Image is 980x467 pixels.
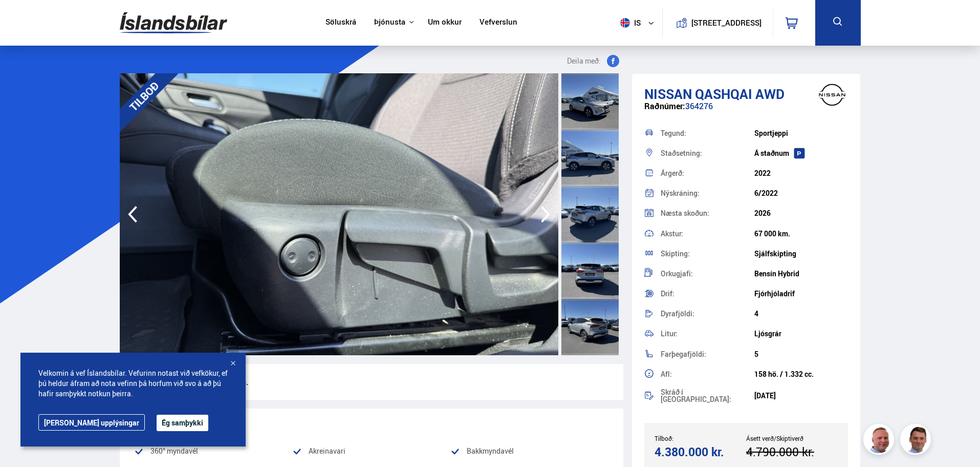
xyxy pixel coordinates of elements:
[616,8,662,38] button: is
[134,445,292,457] li: 360° myndavél
[120,6,227,39] img: G0Ugv5HjCgRt.svg
[661,351,754,358] div: Farþegafjöldi:
[661,290,754,297] div: Drif:
[644,101,848,121] div: 364276
[655,435,746,442] div: Tilboð:
[480,17,517,28] a: Vefverslun
[746,435,838,442] div: Ásett verð/Skiptiverð
[754,189,848,197] div: 6/2022
[661,371,754,378] div: Afl:
[754,230,848,238] div: 67 000 km.
[8,4,39,35] button: Opna LiveChat spjallviðmót
[563,55,623,67] button: Deila með:
[644,100,685,112] span: Raðnúmer:
[668,8,767,37] a: [STREET_ADDRESS]
[38,414,145,431] a: [PERSON_NAME] upplýsingar
[374,17,405,27] button: Þjónusta
[661,130,754,137] div: Tegund:
[754,169,848,177] div: 2022
[620,18,630,28] img: svg+xml;base64,PHN2ZyB4bWxucz0iaHR0cDovL3d3dy53My5vcmcvMjAwMC9zdmciIHdpZHRoPSI1MTIiIGhlaWdodD0iNT...
[38,368,228,399] span: Velkomin á vef Íslandsbílar. Vefurinn notast við vefkökur, ef þú heldur áfram að nota vefinn þá h...
[157,415,208,431] button: Ég samþykki
[450,445,608,457] li: Bakkmyndavél
[754,209,848,217] div: 2026
[865,425,896,456] img: siFngHWaQ9KaOqBr.png
[812,79,853,111] img: brand logo
[754,149,848,157] div: Á staðnum
[754,350,848,358] div: 5
[661,330,754,337] div: Litur:
[105,58,182,135] div: TILBOÐ
[661,190,754,197] div: Nýskráning:
[661,150,754,157] div: Staðsetning:
[325,17,356,28] a: Söluskrá
[661,210,754,217] div: Næsta skoðun:
[754,310,848,318] div: 4
[754,330,848,338] div: Ljósgrár
[754,129,848,137] div: Sportjeppi
[655,445,743,459] div: 4.380.000 kr.
[754,370,848,378] div: 158 hö. / 1.332 cc.
[567,55,601,67] span: Deila með:
[661,250,754,257] div: Skipting:
[695,18,758,27] button: [STREET_ADDRESS]
[661,310,754,317] div: Dyrafjöldi:
[695,85,785,103] span: Qashqai AWD
[661,389,754,403] div: Skráð í [GEOGRAPHIC_DATA]:
[754,392,848,400] div: [DATE]
[746,445,835,459] div: 4.790.000 kr.
[120,364,623,400] p: Nýkominn úr þjónustuskoðun.
[902,425,932,456] img: FbJEzSuNWCJXmdc-.webp
[754,270,848,278] div: Bensín Hybrid
[754,290,848,298] div: Fjórhjóladrif
[644,85,692,103] span: Nissan
[428,17,462,28] a: Um okkur
[120,73,558,355] img: 3292835.jpeg
[292,445,450,457] li: Akreinavari
[134,417,609,432] div: Vinsæll búnaður
[616,18,642,28] span: is
[661,230,754,237] div: Akstur:
[754,250,848,258] div: Sjálfskipting
[661,270,754,277] div: Orkugjafi:
[661,170,754,177] div: Árgerð:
